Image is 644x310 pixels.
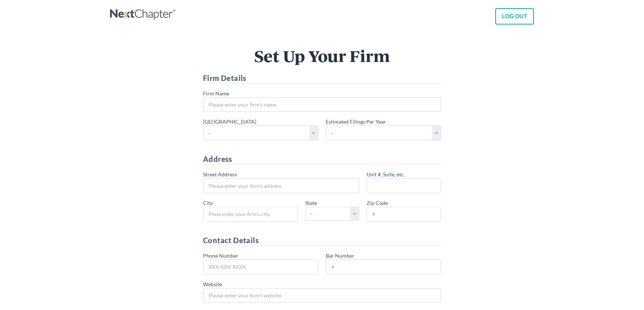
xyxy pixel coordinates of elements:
label: Street Address [203,170,237,178]
label: Bar Number [326,252,354,260]
label: Phone Number [203,252,238,260]
label: City [203,199,213,207]
input: - [367,178,441,193]
h4: Contact Details [203,235,441,246]
h4: Firm Details [203,73,441,84]
label: State [305,199,317,207]
h4: Address [203,154,441,164]
label: Firm Name [203,89,229,97]
input: XXX-XXX-XXXX [203,260,318,274]
input: Please enter your firm's name [203,97,441,112]
label: Zip Code [367,199,388,207]
input: # [367,207,441,222]
input: Please enter your firm's address [203,178,359,193]
input: Please enter your firm's website [203,288,441,303]
a: LOG OUT [495,8,534,25]
h1: Set Up Your Firm [117,48,527,64]
label: [GEOGRAPHIC_DATA] [203,118,256,125]
label: Website [203,280,222,288]
label: Unit #, Suite, etc. [367,170,405,178]
input: Plese enter your firm's city [203,207,298,222]
label: Estimated Filings Per Year [326,118,386,125]
input: # [326,260,441,274]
